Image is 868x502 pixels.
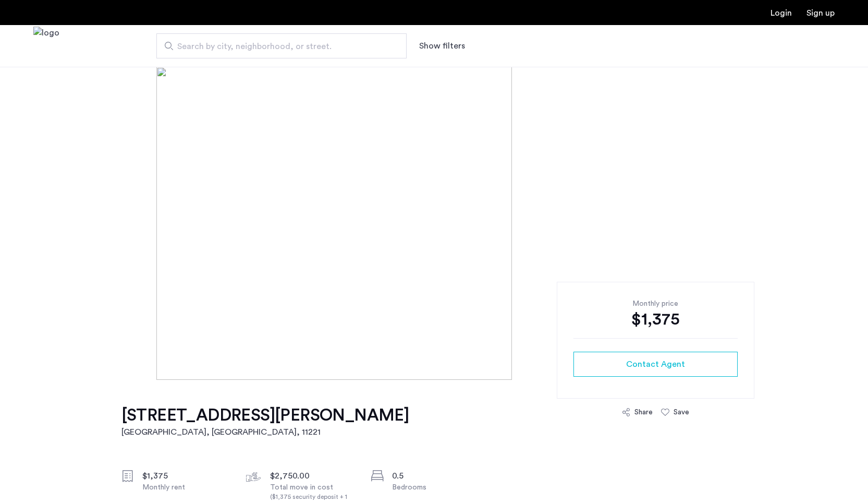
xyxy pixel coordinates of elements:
[392,470,480,482] div: 0.5
[33,27,59,66] img: logo
[270,470,358,482] div: $2,750.00
[771,9,792,17] a: Login
[142,470,230,482] div: $1,375
[33,27,59,66] a: Cazamio Logo
[573,309,738,330] div: $1,375
[121,405,409,438] a: [STREET_ADDRESS][PERSON_NAME][GEOGRAPHIC_DATA], [GEOGRAPHIC_DATA], 11221
[156,67,712,380] img: [object%20Object]
[573,352,738,377] button: button
[121,426,409,438] h2: [GEOGRAPHIC_DATA], [GEOGRAPHIC_DATA] , 11221
[156,33,407,58] input: Apartment Search
[573,298,738,309] div: Monthly price
[177,40,377,53] span: Search by city, neighborhood, or street.
[392,482,480,493] div: Bedrooms
[634,407,653,417] div: Share
[626,358,685,370] span: Contact Agent
[806,9,835,17] a: Registration
[121,405,409,426] h1: [STREET_ADDRESS][PERSON_NAME]
[142,482,230,493] div: Monthly rent
[419,40,465,52] button: Show or hide filters
[674,407,689,417] div: Save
